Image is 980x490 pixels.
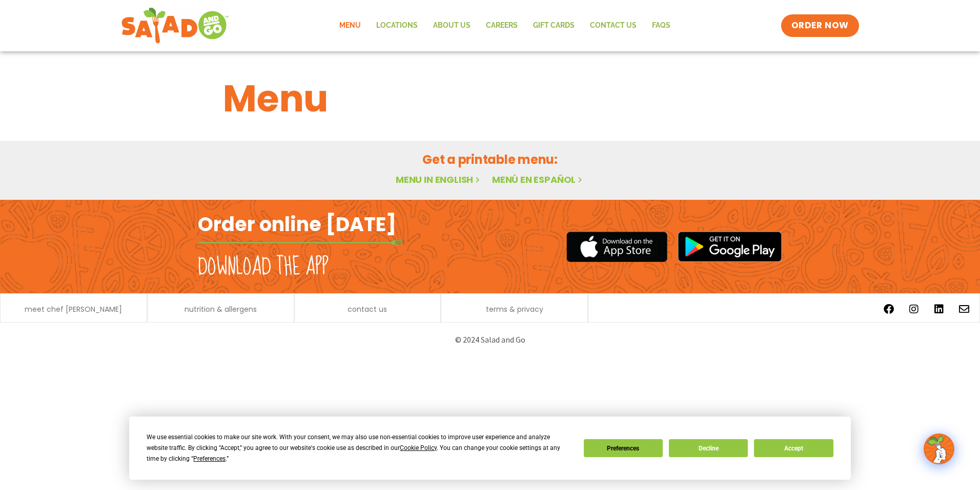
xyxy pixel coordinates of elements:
[198,212,396,237] h2: Order online [DATE]
[644,14,678,37] a: FAQs
[25,306,122,313] a: meet chef [PERSON_NAME]
[678,231,782,262] img: google_play
[185,306,257,313] a: nutrition & allergens
[400,444,437,451] span: Cookie Policy
[332,14,369,37] a: Menu
[425,14,478,37] a: About Us
[492,173,584,186] a: Menú en español
[478,14,525,37] a: Careers
[203,333,777,347] p: © 2024 Salad and Go
[129,417,851,480] div: Cookie Consent Prompt
[754,439,833,457] button: Accept
[925,435,953,463] img: wpChatIcon
[781,14,859,37] a: ORDER NOW
[669,439,748,457] button: Decline
[791,20,849,32] span: ORDER NOW
[369,14,425,37] a: Locations
[193,455,226,462] span: Preferences
[584,439,663,457] button: Preferences
[223,150,757,168] h2: Get a printable menu:
[198,240,403,246] img: fork
[332,14,678,37] nav: Menu
[566,230,667,263] img: appstore
[121,5,229,46] img: new-SAG-logo-768×292
[198,253,329,281] h2: Download the app
[223,71,757,126] h1: Menu
[582,14,644,37] a: Contact Us
[525,14,582,37] a: GIFT CARDS
[348,306,387,313] a: contact us
[147,432,571,464] div: We use essential cookies to make our site work. With your consent, we may also use non-essential ...
[486,306,543,313] a: terms & privacy
[396,173,482,186] a: Menu in English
